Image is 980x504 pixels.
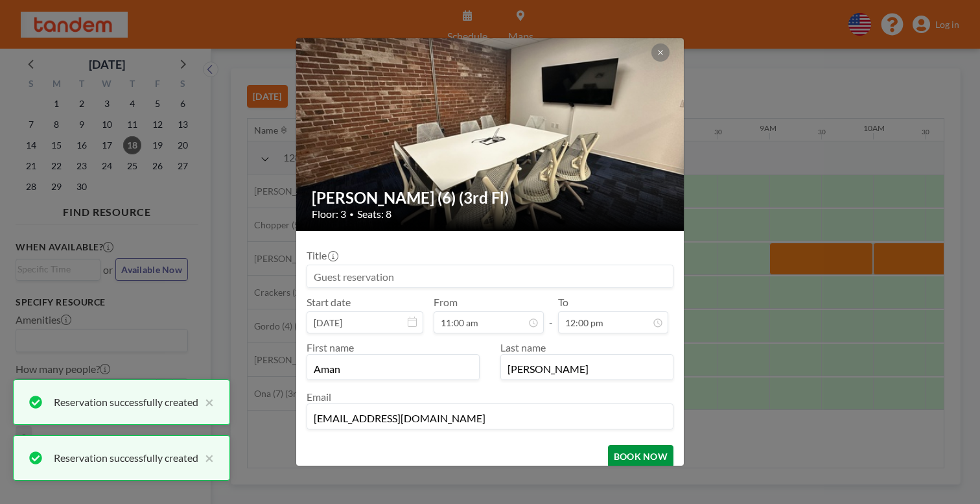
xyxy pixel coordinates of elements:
[501,357,673,379] input: Last name
[608,445,673,468] button: BOOK NOW
[349,210,354,219] span: •
[198,394,214,410] button: close
[312,188,670,208] h2: [PERSON_NAME] (6) (3rd Fl)
[357,208,391,221] span: Seats: 8
[54,394,198,410] div: Reservation successfully created
[307,265,673,287] input: Guest reservation
[500,341,546,354] label: Last name
[558,296,568,309] label: To
[434,296,458,309] label: From
[307,390,331,403] label: Email
[54,450,198,466] div: Reservation successfully created
[549,300,553,329] span: -
[307,249,337,262] label: Title
[307,341,354,354] label: First name
[307,357,479,379] input: First name
[307,407,673,429] input: Email
[312,208,346,221] span: Floor: 3
[307,296,351,309] label: Start date
[198,450,214,466] button: close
